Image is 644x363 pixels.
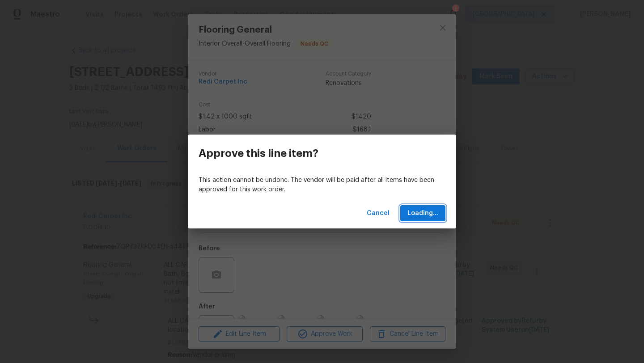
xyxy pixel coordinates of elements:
span: Loading... [407,208,438,219]
button: Cancel [363,205,393,222]
button: Loading... [400,205,445,222]
span: Cancel [367,208,390,219]
p: This action cannot be undone. The vendor will be paid after all items have been approved for this... [199,176,445,194]
h3: Approve this line item? [199,147,318,160]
